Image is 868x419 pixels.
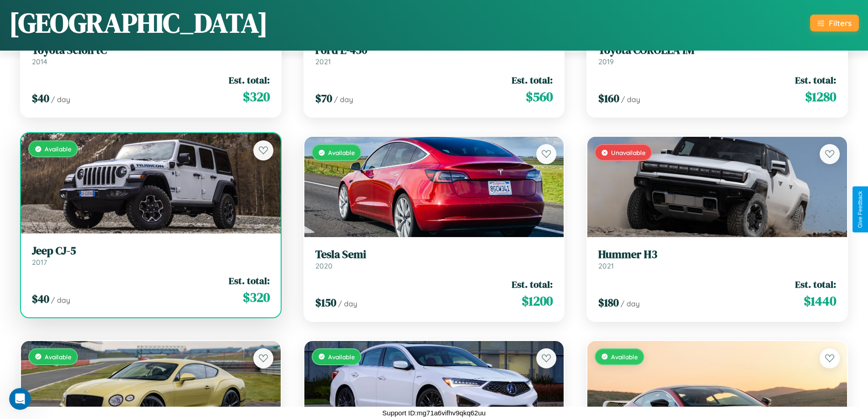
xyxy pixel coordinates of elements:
span: 2017 [32,258,47,267]
h3: Ford E-450 [315,44,553,57]
span: / day [334,95,353,104]
span: / day [51,295,70,305]
span: / day [338,299,357,308]
span: Est. total: [512,278,553,291]
span: / day [621,95,640,104]
span: 2021 [315,57,331,66]
h3: Toyota COROLLA iM [598,44,836,57]
span: $ 40 [32,291,49,306]
span: $ 180 [598,295,619,310]
span: Unavailable [611,149,646,156]
span: Available [328,353,355,361]
button: Filters [810,15,859,31]
span: Est. total: [795,278,836,291]
span: Available [611,353,638,361]
div: Filters [829,18,852,28]
span: Available [328,149,355,156]
h3: Jeep CJ-5 [32,244,270,258]
span: $ 70 [315,91,332,106]
span: Est. total: [512,73,553,87]
h3: Hummer H3 [598,248,836,261]
span: $ 1440 [804,292,836,310]
span: / day [621,299,640,308]
h3: Toyota Scion tC [32,44,270,57]
span: $ 160 [598,91,619,106]
span: $ 1280 [805,88,836,106]
iframe: Intercom live chat [9,388,31,410]
span: Est. total: [795,73,836,87]
span: Est. total: [229,274,270,287]
span: $ 320 [243,88,270,106]
a: Toyota COROLLA iM2019 [598,44,836,66]
h1: [GEOGRAPHIC_DATA] [9,4,268,41]
span: $ 1200 [522,292,553,310]
a: Hummer H32021 [598,248,836,270]
div: Give Feedback [857,191,863,228]
span: 2020 [315,261,333,270]
h3: Tesla Semi [315,248,553,261]
span: $ 320 [243,288,270,306]
span: Available [45,145,72,153]
span: 2021 [598,261,614,270]
a: Ford E-4502021 [315,44,553,66]
span: $ 560 [526,88,553,106]
p: Support ID: mg71a6vifhv9qkq62uu [382,407,486,419]
span: / day [51,95,70,104]
a: Jeep CJ-52017 [32,244,270,267]
span: $ 150 [315,295,336,310]
span: Available [45,353,72,361]
a: Toyota Scion tC2014 [32,44,270,66]
span: 2014 [32,57,47,66]
span: Est. total: [229,73,270,87]
span: $ 40 [32,91,49,106]
span: 2019 [598,57,614,66]
a: Tesla Semi2020 [315,248,553,270]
